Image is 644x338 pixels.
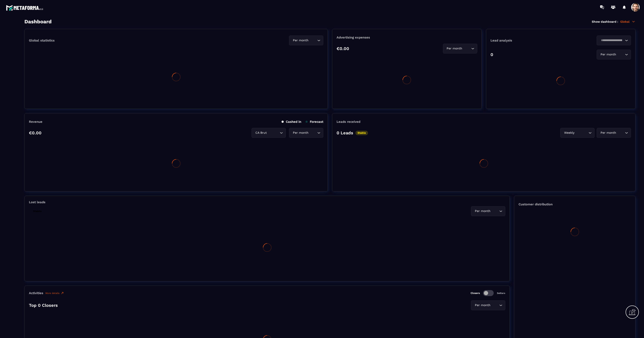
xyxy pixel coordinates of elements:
[474,303,491,308] span: Per month
[490,39,561,42] p: Lead analysis
[491,303,498,308] input: Search for option
[29,291,43,295] p: Activities
[599,38,624,43] input: Search for option
[446,46,463,51] span: Per month
[497,292,505,295] p: Setters
[252,128,286,138] div: Search for option
[519,202,631,206] p: Customer distribution
[597,50,631,59] div: Search for option
[6,4,45,12] img: logo
[617,130,624,135] input: Search for option
[254,130,268,135] span: CA Brut
[282,120,301,124] p: Cashed in
[289,128,323,138] div: Search for option
[309,130,316,135] input: Search for option
[599,130,617,135] span: Per month
[463,46,470,51] input: Search for option
[620,20,635,24] p: Global
[563,130,575,135] span: Weekly
[292,38,309,43] span: Per month
[24,19,52,25] h3: Dashboard
[474,209,491,213] span: Per month
[29,200,45,204] p: Lost leads
[355,131,368,135] p: Stable
[443,44,477,53] div: Search for option
[575,130,587,135] input: Search for option
[292,130,309,135] span: Per month
[31,209,44,213] p: Stable
[29,120,42,124] p: Revenue
[490,52,493,57] p: 0
[61,291,64,295] img: narrow-up-right-o.6b7c60e2.svg
[471,300,505,310] div: Search for option
[337,120,360,124] p: Leads received
[597,128,631,138] div: Search for option
[560,128,595,138] div: Search for option
[597,36,631,45] div: Search for option
[592,20,618,23] p: Show dashboard :
[599,52,617,57] span: Per month
[29,39,55,42] p: Global statistics
[268,130,279,135] input: Search for option
[617,52,624,57] input: Search for option
[309,38,316,43] input: Search for option
[471,206,505,216] div: Search for option
[289,36,323,45] div: Search for option
[337,130,353,135] p: 0 Leads
[29,303,58,308] p: Top 0 Closers
[491,209,498,213] input: Search for option
[306,120,323,124] p: Forecast
[29,130,42,135] p: €0.00
[337,46,349,51] p: €0.00
[471,292,480,295] p: Closers
[45,291,64,295] a: More details
[337,36,477,39] p: Advertising expenses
